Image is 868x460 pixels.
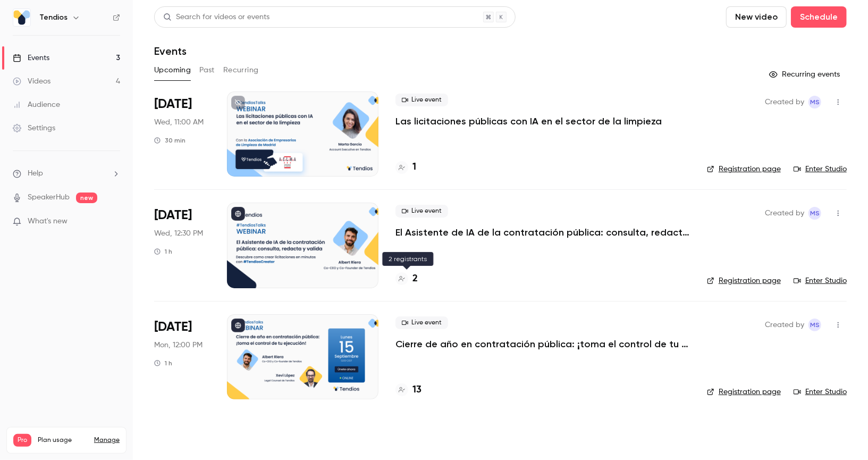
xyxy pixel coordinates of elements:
[154,314,210,399] div: Sep 15 Mon, 12:00 PM (Europe/Madrid)
[395,272,418,286] a: 2
[395,94,448,106] span: Live event
[13,53,49,63] div: Events
[13,9,30,26] img: Tendios
[39,12,68,23] h6: Tendios
[765,207,804,220] span: Created by
[791,6,847,28] button: Schedule
[707,164,781,174] a: Registration page
[154,117,204,128] span: Wed, 11:00 AM
[794,275,847,286] a: Enter Studio
[412,272,418,286] h4: 2
[154,207,192,224] span: [DATE]
[764,66,847,83] button: Recurring events
[765,319,804,331] span: Created by
[808,96,821,108] span: Maria Serra
[223,62,259,79] button: Recurring
[154,45,187,57] h1: Events
[412,160,416,174] h4: 1
[13,168,120,179] li: help-dropdown-opener
[154,319,192,336] span: [DATE]
[154,91,210,177] div: Sep 10 Wed, 11:00 AM (Europe/Madrid)
[13,99,60,110] div: Audience
[726,6,787,28] button: New video
[154,228,203,239] span: Wed, 12:30 PM
[154,359,172,367] div: 1 h
[395,160,416,174] a: 1
[154,62,191,79] button: Upcoming
[810,96,820,108] span: MS
[395,205,448,218] span: Live event
[765,96,804,108] span: Created by
[808,207,821,220] span: Maria Serra
[154,136,186,145] div: 30 min
[199,62,215,79] button: Past
[38,436,88,445] span: Plan usage
[13,123,55,133] div: Settings
[13,76,50,87] div: Videos
[808,319,821,331] span: Maria Serra
[794,387,847,397] a: Enter Studio
[13,434,31,447] span: Pro
[154,340,203,350] span: Mon, 12:00 PM
[94,436,120,445] a: Manage
[707,387,781,397] a: Registration page
[810,319,820,331] span: MS
[395,338,690,350] a: Cierre de año en contratación pública: ¡toma el control de tu ejecución!
[154,203,210,288] div: Sep 10 Wed, 12:30 PM (Europe/Madrid)
[794,164,847,174] a: Enter Studio
[154,96,192,113] span: [DATE]
[28,192,70,203] a: SpeakerHub
[163,12,269,23] div: Search for videos or events
[28,168,43,179] span: Help
[707,275,781,286] a: Registration page
[412,383,422,397] h4: 13
[810,207,820,220] span: MS
[395,226,690,239] a: El Asistente de IA de la contratación pública: consulta, redacta y valida.
[395,316,448,329] span: Live event
[28,216,68,227] span: What's new
[154,247,172,256] div: 1 h
[76,193,97,203] span: new
[395,383,422,397] a: 13
[395,115,662,128] a: Las licitaciones públicas con IA en el sector de la limpieza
